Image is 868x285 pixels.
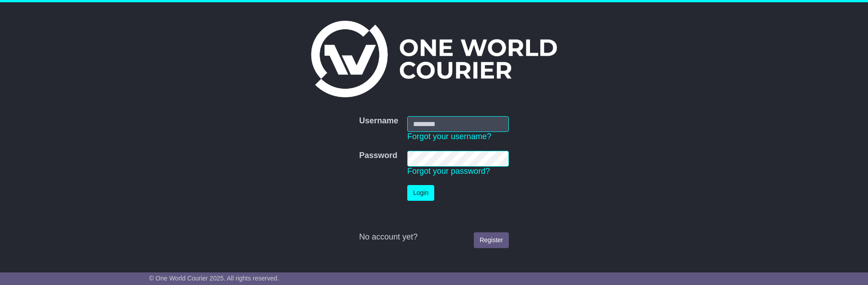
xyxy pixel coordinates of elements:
[311,21,556,97] img: One World
[359,232,509,242] div: No account yet?
[407,185,434,201] button: Login
[474,232,509,248] a: Register
[407,132,491,141] a: Forgot your username?
[407,167,490,176] a: Forgot your password?
[359,116,398,126] label: Username
[149,275,279,282] span: © One World Courier 2025. All rights reserved.
[359,151,397,161] label: Password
